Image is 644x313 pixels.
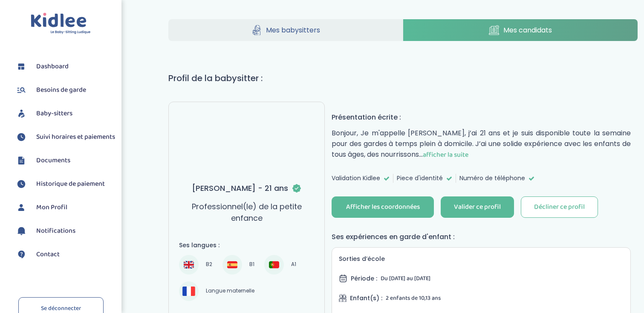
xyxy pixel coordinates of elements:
img: Espagnol [227,260,237,270]
span: Besoins de garde [36,85,86,95]
img: Portugais [269,260,279,270]
span: Dashboard [36,61,69,72]
div: Décliner ce profil [534,202,585,212]
img: Français [182,287,195,295]
h4: Ses expériences en garde d'enfant : [332,231,631,242]
a: Besoins de garde [15,84,115,97]
img: notification.svg [15,225,28,237]
a: Dashboard [15,60,115,73]
span: Contact [36,249,60,260]
span: Mes candidats [503,25,552,35]
h5: Sorties d’école [339,254,624,263]
span: A1 [288,260,299,270]
div: Valider ce profil [454,202,501,212]
div: Afficher les coordonnées [346,202,420,212]
a: Notifications [15,225,115,237]
a: Suivi horaires et paiements [15,131,115,143]
a: Historique de paiement [15,178,115,190]
span: B1 [246,260,257,270]
a: Mes candidats [403,19,638,41]
span: Langue maternelle [203,286,257,296]
img: profil.svg [15,201,28,214]
span: Baby-sitters [36,108,72,119]
span: 2 enfants de 10,13 ans [386,293,441,303]
span: Mon Profil [36,202,67,213]
span: Historique de paiement [36,179,105,189]
h1: Profil de la babysitter : [168,72,638,85]
span: Validation Kidlee [332,174,380,183]
a: Baby-sitters [15,107,115,120]
span: Documents [36,155,70,166]
p: Bonjour, Je m'appelle [PERSON_NAME], j’ai 21 ans et je suis disponible toute la semaine pour des ... [332,128,631,160]
img: dashboard.svg [15,60,28,73]
span: afficher la suite [423,149,468,160]
span: Piece d'identité [397,174,443,183]
span: Enfant(s) : [350,294,382,303]
img: documents.svg [15,154,28,167]
img: contact.svg [15,248,28,261]
span: Mes babysitters [266,25,320,35]
span: Période : [351,274,377,283]
h4: Ses langues : [179,241,314,250]
button: Décliner ce profil [521,196,598,218]
p: Professionnel(le) de la petite enfance [179,201,314,224]
img: besoin.svg [15,84,28,97]
h3: [PERSON_NAME] - 21 ans [192,182,302,194]
button: Valider ce profil [441,196,514,218]
span: Notifications [36,226,75,236]
a: Mes babysitters [168,19,403,41]
span: B2 [203,260,215,270]
a: Contact [15,248,115,261]
span: Du [DATE] au [DATE] [381,274,430,283]
h4: Présentation écrite : [332,112,631,123]
span: Numéro de téléphone [459,174,525,183]
img: suivihoraire.svg [15,131,28,143]
span: Suivi horaires et paiements [36,132,115,142]
img: suivihoraire.svg [15,178,28,190]
img: logo.svg [31,13,91,35]
a: Mon Profil [15,201,115,214]
img: babysitters.svg [15,107,28,120]
img: Anglais [184,260,194,270]
a: Documents [15,154,115,167]
button: Afficher les coordonnées [332,196,434,218]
